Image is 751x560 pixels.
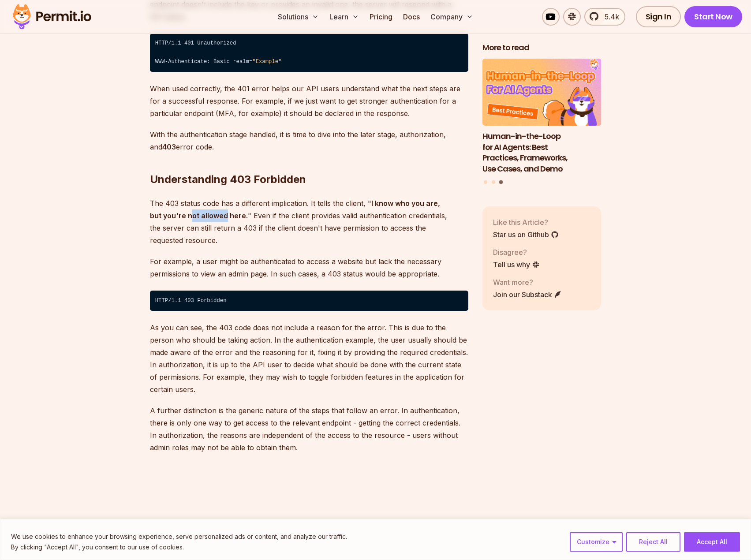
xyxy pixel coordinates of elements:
img: Permit logo [9,2,95,32]
span: "Example" [252,59,281,65]
h2: More to read [482,42,602,53]
p: The 403 status code has a different implication. It tells the client, " " Even if the client prov... [150,197,468,246]
p: Like this Article? [493,217,559,227]
a: Pricing [366,8,396,26]
a: Tell us why [493,259,540,269]
button: Go to slide 3 [499,180,503,184]
button: Customize [570,532,623,552]
button: Solutions [274,8,322,26]
button: Go to slide 1 [484,180,487,183]
a: Star us on Github [493,229,559,239]
button: Company [427,8,477,26]
p: As you can see, the 403 code does not include a reason for the error. This is due to the person w... [150,321,468,396]
h2: Understanding 403 Forbidden [150,137,468,187]
p: Disagree? [493,246,540,257]
code: HTTP/1.1 403 Forbidden [150,291,468,311]
a: Docs [400,8,423,26]
p: We use cookies to enhance your browsing experience, serve personalized ads or content, and analyz... [11,531,347,542]
p: By clicking "Accept All", you consent to our use of cookies. [11,542,347,553]
button: Accept All [684,532,740,552]
button: Reject All [626,532,680,552]
p: For example, a user might be authenticated to access a website but lack the necessary permissions... [150,255,468,280]
button: Go to slide 2 [492,180,495,183]
h3: Human-in-the-Loop for AI Agents: Best Practices, Frameworks, Use Cases, and Demo [482,131,602,174]
div: Posts [482,59,602,185]
p: With the authentication stage handled, it is time to dive into the later stage, authorization, an... [150,128,468,153]
a: Join our Substack [493,289,562,299]
code: HTTP/1.1 401 Unauthorized ⁠ WWW-Authenticate: Basic realm= [150,34,468,72]
a: Start Now [684,6,742,27]
a: 5.4k [584,8,625,26]
li: 3 of 3 [482,59,602,175]
p: Want more? [493,276,562,287]
img: Human-in-the-Loop for AI Agents: Best Practices, Frameworks, Use Cases, and Demo [482,59,602,126]
span: 5.4k [599,11,619,22]
strong: 403 [162,142,176,151]
button: Learn [326,8,362,26]
p: When used correctly, the 401 error helps our API users understand what the next steps are for a s... [150,82,468,119]
a: Sign In [636,6,681,27]
p: A further distinction is the generic nature of the steps that follow an error. In authentication,... [150,404,468,454]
